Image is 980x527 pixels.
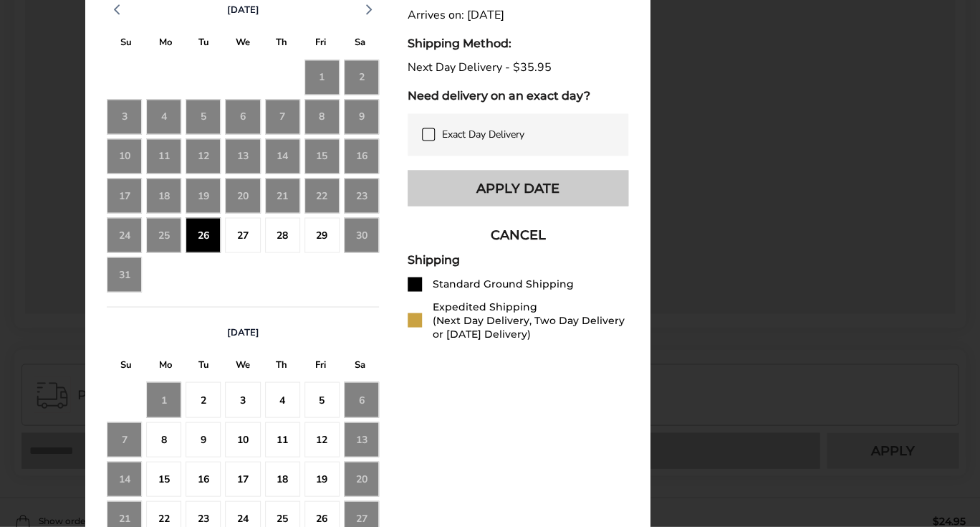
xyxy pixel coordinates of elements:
[408,252,628,266] div: Shipping
[408,37,628,50] div: Shipping Method:
[107,355,145,377] div: S
[185,355,224,377] div: T
[408,170,628,206] button: Apply Date
[442,128,524,141] span: Exact Day Delivery
[408,61,628,75] div: Next Day Delivery - $35.95
[185,33,224,55] div: T
[408,217,628,252] button: CANCEL
[224,355,262,377] div: W
[340,33,379,55] div: S
[221,4,265,16] button: [DATE]
[301,33,340,55] div: F
[408,89,628,103] div: Need delivery on an exact day?
[227,4,259,16] span: [DATE]
[224,33,262,55] div: W
[221,326,265,338] button: [DATE]
[145,355,184,377] div: M
[227,326,259,338] span: [DATE]
[262,33,301,55] div: T
[262,355,301,377] div: T
[145,33,184,55] div: M
[107,33,145,55] div: S
[408,9,628,22] div: Arrives on: [DATE]
[433,300,628,341] div: Expedited Shipping (Next Day Delivery, Two Day Delivery or [DATE] Delivery)
[301,355,340,377] div: F
[433,277,574,290] div: Standard Ground Shipping
[340,355,379,377] div: S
